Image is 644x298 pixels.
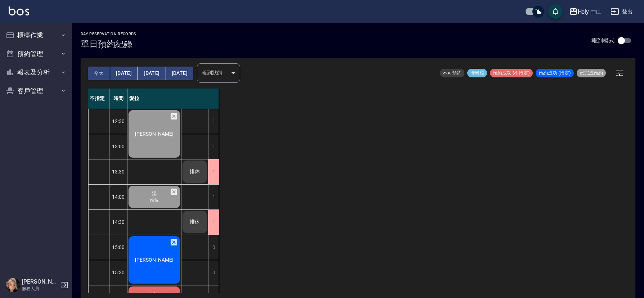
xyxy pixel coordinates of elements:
[577,70,606,76] span: 已完成預約
[109,134,127,159] div: 13:00
[109,184,127,209] div: 14:00
[188,168,201,175] span: 排休
[109,109,127,134] div: 12:30
[109,235,127,260] div: 15:00
[6,278,20,292] img: Person
[3,45,69,63] button: 預約管理
[490,70,533,76] span: 預約成功 (不指定)
[149,197,160,203] span: 兩位
[109,260,127,285] div: 15:30
[150,190,158,197] span: 湯
[134,257,175,263] span: [PERSON_NAME]
[608,5,635,18] button: 登出
[566,4,605,19] button: Holy 中山
[109,209,127,235] div: 14:30
[166,67,193,80] button: [DATE]
[591,37,614,44] p: 報到模式
[208,260,219,285] div: 0
[208,210,219,235] div: 1
[109,159,127,184] div: 13:30
[22,285,59,292] p: 服務人員
[81,32,136,36] h2: day Reservation records
[134,131,175,137] span: [PERSON_NAME]
[208,159,219,184] div: 1
[3,26,69,45] button: 櫃檯作業
[88,67,110,80] button: 今天
[138,67,166,80] button: [DATE]
[3,82,69,100] button: 客戶管理
[127,89,219,109] div: 愛拉
[548,4,563,19] button: save
[110,67,138,80] button: [DATE]
[467,70,487,76] span: 待審核
[208,134,219,159] div: 1
[9,6,29,15] img: Logo
[188,219,201,225] span: 排休
[22,278,59,285] h5: [PERSON_NAME]
[208,109,219,134] div: 1
[208,185,219,209] div: 1
[440,70,464,76] span: 不可預約
[3,63,69,82] button: 報表及分析
[88,89,109,109] div: 不指定
[109,89,127,109] div: 時間
[578,7,602,16] div: Holy 中山
[536,70,574,76] span: 預約成功 (指定)
[81,39,136,49] h3: 單日預約紀錄
[208,235,219,260] div: 0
